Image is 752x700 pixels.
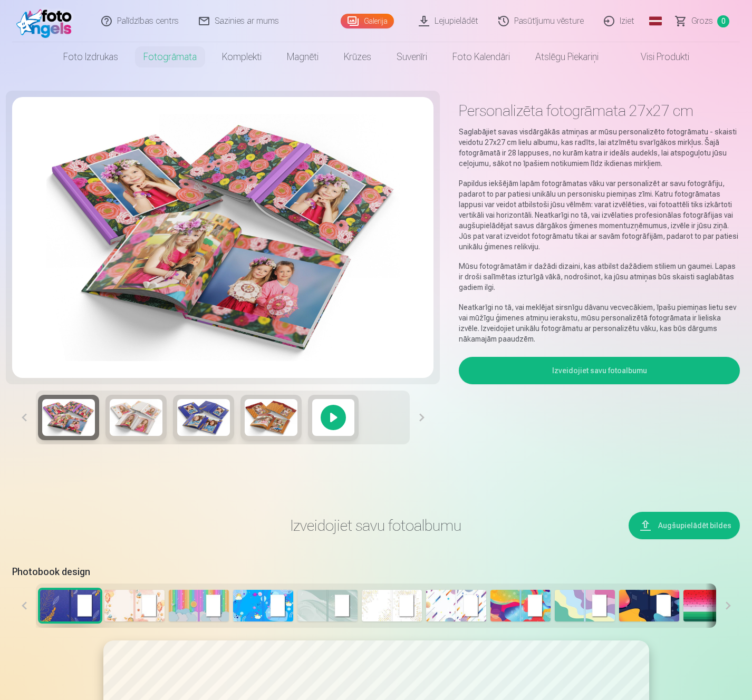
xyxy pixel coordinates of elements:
[274,42,331,72] a: Magnēti
[459,101,740,120] h1: Personalizēta fotogrāmata 27x27 cm
[459,261,740,293] p: Mūsu fotogrāmatām ir dažādi dizaini, kas atbilst dažādiem stiliem un gaumei. Lapas ir droši salīm...
[426,590,486,621] img: 27x27_7-cover
[131,42,209,72] a: Fotogrāmata
[194,512,558,539] h1: Izveidojiet savu fotoalbumu
[619,590,679,621] img: 27x27_10
[459,357,740,384] button: Izveidojiet savu fotoalbumu
[611,42,702,72] a: Visi produkti
[233,590,293,621] img: 27x27_4-cover
[16,4,77,38] img: /fa1
[717,15,729,27] span: 0
[490,590,551,621] img: 27x27_8
[104,590,165,621] img: 27x27_2-cover
[459,178,740,252] p: Papildus iekšējām lapām fotogrāmatas vāku var personalizēt ar savu fotogrāfiju, padarot to par pa...
[40,590,100,621] img: 27x27_1-cover
[331,42,384,72] a: Krūzes
[51,42,131,72] a: Foto izdrukas
[523,42,611,72] a: Atslēgu piekariņi
[169,590,229,621] img: 27x27_3-cover
[209,42,274,72] a: Komplekti
[341,14,394,28] a: Galerija
[384,42,440,72] a: Suvenīri
[629,512,740,539] button: Augšupielādēt bildes
[459,302,740,344] p: Neatkarīgi no tā, vai meklējat sirsnīgu dāvanu vecvecākiem, īpašu piemiņas lietu sev vai mūžīgu ģ...
[440,42,523,72] a: Foto kalendāri
[459,127,740,169] p: Saglabājiet savas visdārgākās atmiņas ar mūsu personalizēto fotogrāmatu - skaisti veidotu 27x27 c...
[555,590,615,621] img: 27x27_9
[683,590,744,621] img: 27x27_11
[691,15,713,27] span: Grozs
[362,590,422,621] img: 27x27_6-cover
[297,590,358,621] img: 27x27_5-cover
[12,565,740,579] h5: Photobook design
